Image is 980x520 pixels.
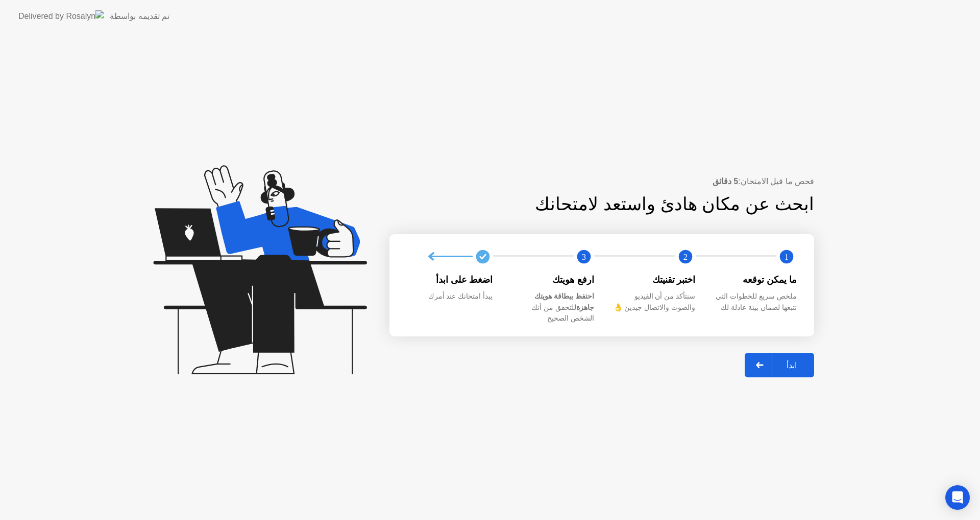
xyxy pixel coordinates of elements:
[582,252,586,261] text: 3
[712,273,797,286] div: ما يمكن توقعه
[534,292,594,311] b: احتفظ ببطاقة هويتك جاهزة
[712,291,797,313] div: ملخص سريع للخطوات التي نتبعها لضمان بيئة عادلة لك
[509,273,595,286] div: ارفع هويتك
[610,273,696,286] div: اختبر تقنيتك
[110,10,169,22] div: تم تقديمه بواسطة
[509,291,595,324] div: للتحقق من أنك الشخص الصحيح
[772,360,811,370] div: ابدأ
[18,10,104,22] img: Delivered by Rosalyn
[683,252,687,261] text: 2
[389,175,814,188] div: فحص ما قبل الامتحان:
[408,273,493,286] div: اضغط على ابدأ
[745,353,814,377] button: ابدأ
[610,291,696,313] div: سنتأكد من أن الفيديو والصوت والاتصال جيدين 👌
[455,191,815,218] div: ابحث عن مكان هادئ واستعد لامتحانك
[408,291,493,302] div: يبدأ امتحانك عند أمرك
[945,485,970,510] div: Open Intercom Messenger
[785,252,789,261] text: 1
[713,177,738,186] b: 5 دقائق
